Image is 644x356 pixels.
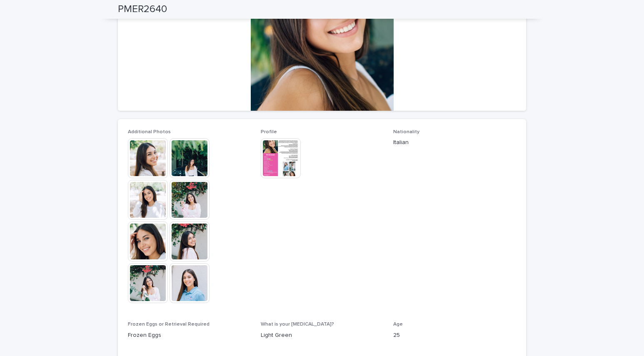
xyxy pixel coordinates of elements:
span: Profile [261,129,277,134]
span: Nationality [393,129,419,134]
p: Light Green [261,331,384,340]
span: Additional Photos [128,129,171,134]
p: Italian [393,138,516,147]
span: What is your [MEDICAL_DATA]? [261,322,334,327]
span: Age [393,322,403,327]
p: Frozen Eggs [128,331,251,340]
h2: PMER2640 [118,3,167,15]
p: 25 [393,331,516,340]
span: Frozen Eggs or Retrieval Required [128,322,210,327]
